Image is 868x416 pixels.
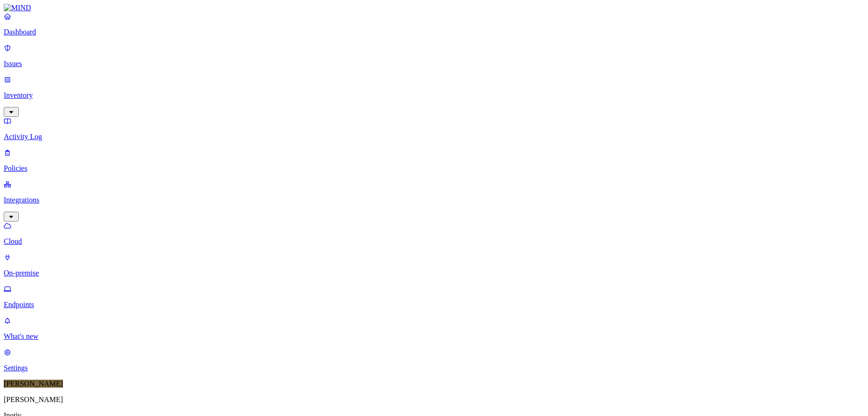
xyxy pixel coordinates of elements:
a: On-premise [4,253,864,277]
a: Dashboard [4,12,864,36]
p: Policies [4,164,864,173]
p: Integrations [4,196,864,204]
p: What's new [4,332,864,341]
a: Settings [4,348,864,372]
p: Endpoints [4,301,864,309]
p: Inventory [4,91,864,100]
p: On-premise [4,269,864,277]
a: Activity Log [4,117,864,141]
a: MIND [4,4,864,12]
p: Settings [4,364,864,372]
a: Inventory [4,75,864,115]
a: Cloud [4,221,864,246]
p: Dashboard [4,28,864,36]
p: Issues [4,60,864,68]
a: Integrations [4,180,864,220]
span: [PERSON_NAME] [4,380,63,388]
a: What's new [4,316,864,341]
a: Issues [4,44,864,68]
a: Endpoints [4,285,864,309]
p: Cloud [4,237,864,246]
p: [PERSON_NAME] [4,396,864,404]
p: Activity Log [4,133,864,141]
a: Policies [4,148,864,173]
img: MIND [4,4,31,12]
